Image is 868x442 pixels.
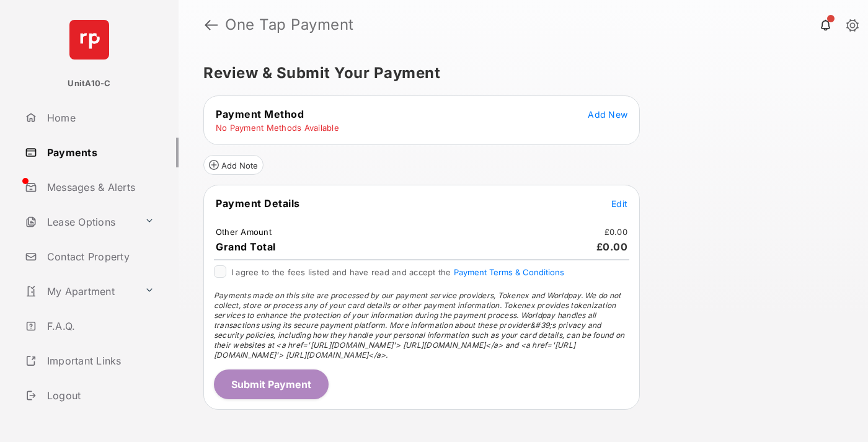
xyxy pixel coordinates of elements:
[20,103,179,133] a: Home
[216,241,276,253] span: Grand Total
[68,77,110,90] p: UnitA10-C
[69,20,109,60] img: svg+xml;base64,PHN2ZyB4bWxucz0iaHR0cDovL3d3dy53My5vcmcvMjAwMC9zdmciIHdpZHRoPSI2NCIgaGVpZ2h0PSI2NC...
[225,17,354,32] strong: One Tap Payment
[215,226,272,237] td: Other Amount
[611,198,627,209] span: Edit
[214,369,329,399] button: Submit Payment
[20,242,179,272] a: Contact Property
[20,207,139,237] a: Lease Options
[588,109,627,120] span: Add New
[588,108,627,120] button: Add New
[20,346,159,376] a: Important Links
[20,138,179,167] a: Payments
[596,241,628,253] span: £0.00
[231,267,564,277] span: I agree to the fees listed and have read and accept the
[20,311,179,341] a: F.A.Q.
[203,155,263,175] button: Add Note
[215,122,340,133] td: No Payment Methods Available
[20,276,139,306] a: My Apartment
[20,381,179,410] a: Logout
[20,172,179,202] a: Messages & Alerts
[216,197,300,210] span: Payment Details
[454,267,564,277] button: I agree to the fees listed and have read and accept the
[214,291,624,360] span: Payments made on this site are processed by our payment service providers, Tokenex and Worldpay. ...
[611,197,627,210] button: Edit
[216,108,304,120] span: Payment Method
[203,66,833,81] h5: Review & Submit Your Payment
[604,226,628,237] td: £0.00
